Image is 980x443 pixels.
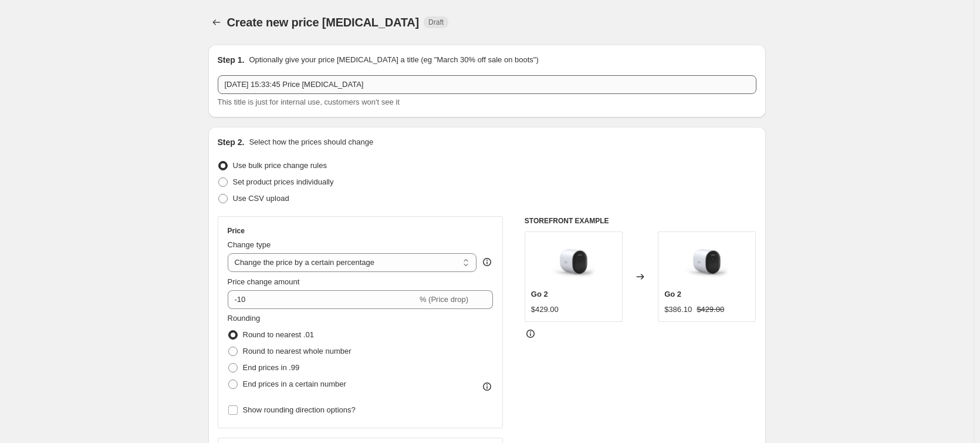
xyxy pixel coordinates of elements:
[233,177,334,186] span: Set product prices individually
[531,290,548,298] span: Go 2
[233,194,289,203] span: Use CSV upload
[249,136,373,148] p: Select how the prices should change
[420,295,468,304] span: % (Price drop)
[249,54,538,66] p: Optionally give your price [MEDICAL_DATA] a title (eg "March 30% off sale on boots")
[228,314,261,323] span: Rounding
[218,54,245,66] h2: Step 1.
[228,240,271,249] span: Change type
[218,98,400,106] span: This title is just for internal use, customers won't see it
[228,277,300,286] span: Price change amount
[525,216,756,226] h6: STOREFRONT EXAMPLE
[228,226,245,236] h3: Price
[243,380,346,388] span: End prices in a certain number
[243,330,314,339] span: Round to nearest .01
[664,290,681,298] span: Go 2
[243,405,356,414] span: Show rounding direction options?
[233,161,327,170] span: Use bulk price change rules
[243,347,352,355] span: Round to nearest whole number
[228,290,417,309] input: -15
[550,238,597,285] img: go2-1-cam-w_80x.png
[531,304,559,316] div: $429.00
[697,304,724,316] strike: $429.00
[664,304,692,316] div: $386.10
[218,136,245,148] h2: Step 2.
[684,238,731,285] img: go2-1-cam-w_80x.png
[481,256,493,268] div: help
[208,14,225,31] button: Price change jobs
[227,16,420,29] span: Create new price [MEDICAL_DATA]
[243,363,300,372] span: End prices in .99
[218,75,756,94] input: 30% off holiday sale
[428,18,444,27] span: Draft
